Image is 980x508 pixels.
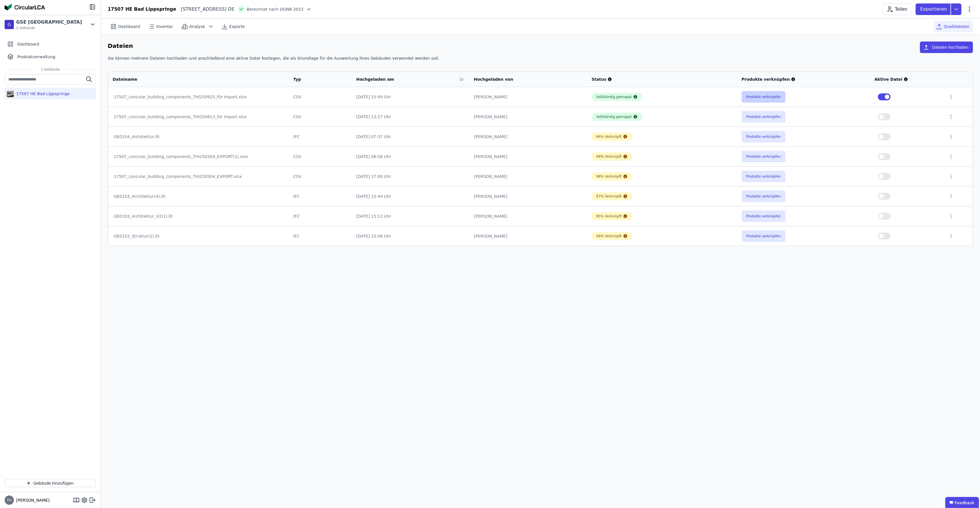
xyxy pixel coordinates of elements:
[596,194,622,199] div: 87% Verknüpft
[596,154,622,159] div: 98% Verknüpft
[742,230,786,242] button: Produkte verknüpfen
[356,213,465,219] div: [DATE] 15:13 Uhr
[35,67,66,72] span: 1 Gebäude
[114,193,283,199] div: GE0103_Architektur(4).ifc
[113,76,276,82] div: Dateiname
[5,3,45,10] img: Concular
[883,3,912,15] button: Teilen
[7,89,14,98] img: 17507 HE Bad Lippspringe
[114,94,283,100] div: 17507_concular_building_components_THI250925_für Import.xlsx
[596,174,622,179] div: 98% Verknüpft
[474,154,582,159] div: [PERSON_NAME]
[356,233,465,239] div: [DATE] 15:06 Uhr
[474,114,582,120] div: [PERSON_NAME]
[16,26,82,30] span: 1 Gebäude
[356,174,465,179] div: [DATE] 17:00 Uhr
[114,134,283,140] div: GE0104_Architektur.ifc
[742,151,786,162] button: Produkte verknüpfen
[14,91,70,97] div: 17507 HE Bad Lippspringe
[293,114,347,120] div: CSV
[156,24,173,29] span: Inventar
[293,134,347,140] div: IFC
[356,94,465,100] div: [DATE] 15:49 Uhr
[356,114,465,120] div: [DATE] 13:27 Uhr
[474,174,582,179] div: [PERSON_NAME]
[114,174,283,179] div: 17507_concular_building_components_THI250304_EXPORT.xlsx
[474,94,582,100] div: [PERSON_NAME]
[293,94,347,100] div: CSV
[108,55,973,66] div: Sie können mehrere Dateien hochladen und anschließend eine aktive Datei festlegen, die als Grundl...
[474,233,582,239] div: [PERSON_NAME]
[742,131,786,142] button: Produkte verknüpfen
[596,234,622,238] div: 48% Verknüpft
[474,213,582,219] div: [PERSON_NAME]
[5,479,96,487] button: Gebäude hinzufügen
[176,6,234,13] div: [STREET_ADDRESS] DE
[742,171,786,182] button: Produkte verknüpfen
[356,76,457,82] div: Hochgeladen am
[7,498,12,502] span: TH
[944,24,970,29] span: Quelldateien
[247,6,304,12] span: Berechnet nach DGNB 2023
[114,154,283,159] div: 17507_concular_building_components_THI250304_EXPORT(1).xlsx
[742,91,786,103] button: Produkte verknüpfen
[114,114,283,120] div: 17507_concular_building_components_THI250813_für Import.xlsx
[293,233,347,239] div: IFC
[474,134,582,140] div: [PERSON_NAME]
[596,114,632,119] div: Vollständig gemappt
[356,193,465,199] div: [DATE] 15:44 Uhr
[229,24,245,29] span: Exporte
[356,134,465,140] div: [DATE] 07:37 Uhr
[16,19,82,26] div: GSE [GEOGRAPHIC_DATA]
[920,42,973,53] button: Dateien hochladen
[875,76,939,82] div: Aktive Datei
[596,134,622,139] div: 66% Verknüpft
[108,6,176,13] div: 17507 HE Bad Lippspringe
[17,54,55,60] span: Produktverwaltung
[742,111,786,123] button: Produkte verknüpfen
[592,76,733,82] div: Status
[189,24,205,29] span: Analyse
[293,154,347,159] div: CSV
[114,213,283,219] div: GE0103_Architektur_V2(1).ifc
[114,233,283,239] div: GE0103_Struktur(1).ifc
[17,41,39,47] span: Dashboard
[118,24,140,29] span: Dashboard
[14,497,50,503] span: [PERSON_NAME]
[742,210,786,222] button: Produkte verknüpfen
[108,42,133,51] h6: Dateien
[596,214,622,219] div: 85% Verknüpft
[596,95,632,99] div: Vollständig gemappt
[293,213,347,219] div: IFC
[920,6,948,13] p: Exportieren
[293,76,340,82] div: Typ
[474,76,575,82] div: Hochgeladen von
[293,174,347,179] div: CSV
[742,76,865,82] div: Produkte verknüpfen
[5,20,14,29] div: G
[356,154,465,159] div: [DATE] 08:58 Uhr
[293,193,347,199] div: IFC
[742,191,786,202] button: Produkte verknüpfen
[474,193,582,199] div: [PERSON_NAME]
